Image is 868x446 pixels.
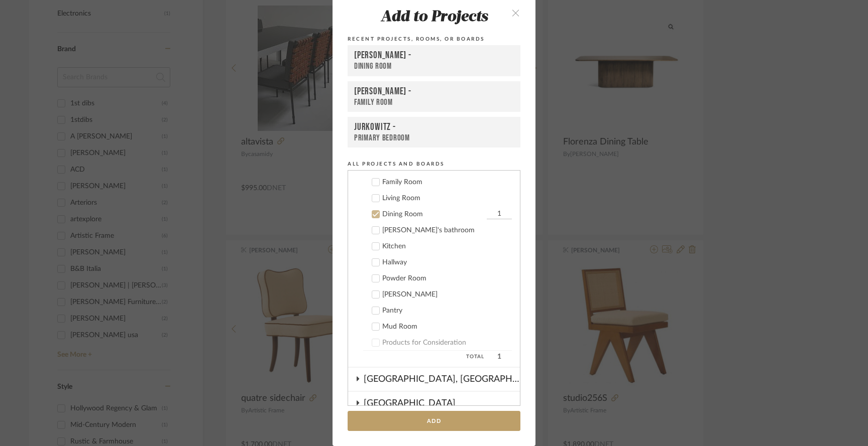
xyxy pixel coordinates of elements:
[363,351,484,363] span: Total
[354,97,514,107] div: Family Room
[382,258,512,267] div: Hallway
[382,178,512,187] div: Family Room
[354,61,514,72] div: Dining Room
[382,242,512,251] div: Kitchen
[382,307,512,315] div: Pantry
[382,339,512,347] div: Products for Consideration
[382,210,484,219] div: Dining Room
[348,160,520,169] div: All Projects and Boards
[487,351,512,363] span: 1
[354,121,514,133] div: Jurkowitz -
[364,392,520,415] div: [GEOGRAPHIC_DATA]
[348,35,520,44] div: Recent Projects, Rooms, or Boards
[364,368,520,391] div: [GEOGRAPHIC_DATA], [GEOGRAPHIC_DATA]
[382,194,512,203] div: Living Room
[354,50,514,62] div: [PERSON_NAME] -
[382,274,512,283] div: Powder Room
[382,290,512,299] div: [PERSON_NAME]
[354,86,514,97] div: [PERSON_NAME] -
[348,411,520,431] button: Add
[348,9,520,26] div: Add to Projects
[487,209,512,219] input: Dining Room
[354,133,514,143] div: Primary Bedroom
[382,323,512,331] div: Mud Room
[501,2,530,23] button: close
[382,226,512,235] div: [PERSON_NAME]'s bathroom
